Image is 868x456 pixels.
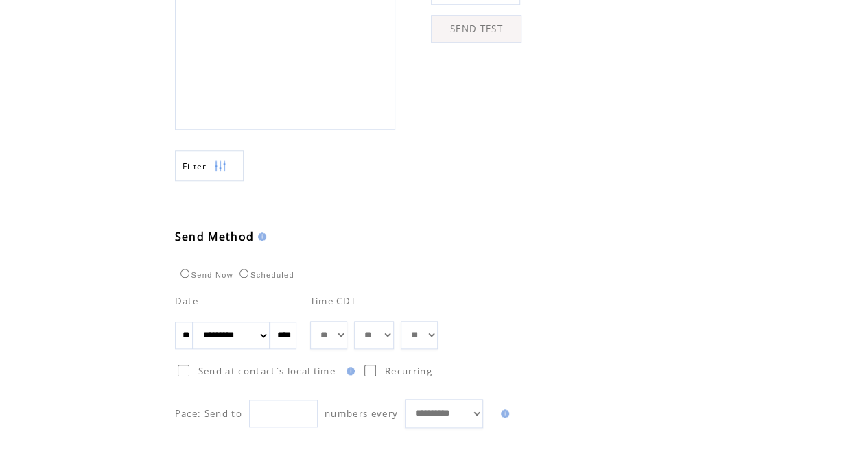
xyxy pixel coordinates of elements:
[175,229,255,244] span: Send Method
[180,269,189,278] input: Send Now
[254,232,266,241] img: help.gif
[236,271,294,279] label: Scheduled
[310,295,357,307] span: Time CDT
[198,365,336,377] span: Send at contact`s local time
[183,160,207,172] span: Show filters
[239,269,248,278] input: Scheduled
[214,151,226,182] img: filters.png
[175,295,198,307] span: Date
[325,407,398,420] span: numbers every
[385,365,432,377] span: Recurring
[175,150,244,181] a: Filter
[175,407,242,420] span: Pace: Send to
[497,409,509,418] img: help.gif
[177,271,233,279] label: Send Now
[431,15,521,43] a: SEND TEST
[342,367,355,375] img: help.gif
